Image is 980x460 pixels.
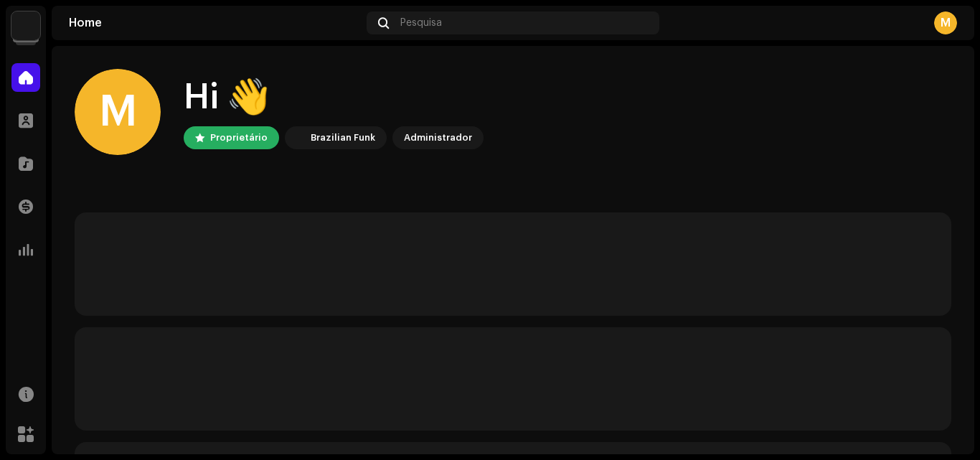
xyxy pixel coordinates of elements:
div: Home [69,17,361,29]
div: Proprietário [210,129,268,146]
div: Hi 👋 [184,75,484,121]
img: 71bf27a5-dd94-4d93-852c-61362381b7db [288,129,305,146]
div: M [75,69,161,155]
span: Pesquisa [400,17,442,29]
div: Administrador [404,129,472,146]
div: M [934,11,957,34]
div: Brazilian Funk [311,129,375,146]
img: 71bf27a5-dd94-4d93-852c-61362381b7db [11,11,40,40]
